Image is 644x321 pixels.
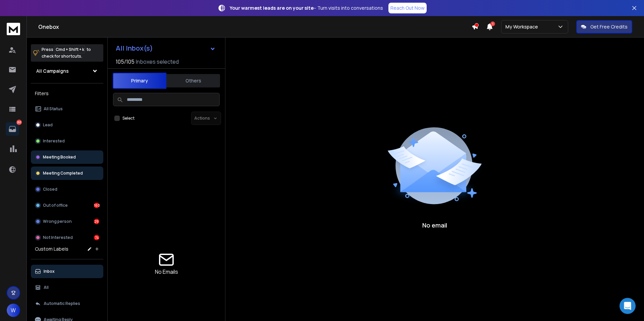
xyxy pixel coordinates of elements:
[43,122,53,128] p: Lead
[31,215,103,228] button: Wrong person29
[94,219,99,224] div: 29
[16,120,22,125] p: 263
[31,89,103,98] h3: Filters
[36,68,69,74] h1: All Campaigns
[576,20,632,34] button: Get Free Credits
[44,285,49,290] p: All
[110,42,221,55] button: All Inbox(s)
[490,21,495,26] span: 1
[43,203,68,208] p: Out of office
[38,23,472,31] h1: Onebox
[94,203,99,208] div: 160
[136,58,179,66] h3: Inboxes selected
[31,102,103,116] button: All Status
[44,106,63,112] p: All Status
[230,5,314,11] strong: Your warmest leads are on your site
[155,268,178,276] p: No Emails
[31,281,103,294] button: All
[31,199,103,212] button: Out of office160
[6,122,19,136] a: 263
[43,171,83,176] p: Meeting Completed
[116,58,135,66] span: 105 / 105
[31,64,103,78] button: All Campaigns
[31,265,103,278] button: Inbox
[43,187,57,192] p: Closed
[388,3,427,13] a: Reach Out Now
[31,183,103,196] button: Closed
[113,73,166,89] button: Primary
[7,23,20,35] img: logo
[31,167,103,180] button: Meeting Completed
[116,45,153,52] h1: All Inbox(s)
[43,235,73,240] p: Not Interested
[620,298,636,314] div: Open Intercom Messenger
[35,246,68,252] h3: Custom Labels
[390,5,425,11] p: Reach Out Now
[43,219,72,224] p: Wrong person
[166,73,220,88] button: Others
[230,5,383,11] p: – Turn visits into conversations
[31,134,103,148] button: Interested
[7,304,20,317] button: W
[44,301,80,306] p: Automatic Replies
[122,116,135,121] label: Select
[42,46,91,60] p: Press to check for shortcuts.
[94,235,99,240] div: 74
[422,220,447,230] p: No email
[31,297,103,310] button: Automatic Replies
[31,118,103,132] button: Lead
[31,231,103,244] button: Not Interested74
[31,150,103,164] button: Meeting Booked
[505,23,541,30] p: My Workspace
[55,46,85,53] span: Cmd + Shift + k
[44,269,55,274] p: Inbox
[43,138,65,144] p: Interested
[590,23,628,30] p: Get Free Credits
[43,154,76,160] p: Meeting Booked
